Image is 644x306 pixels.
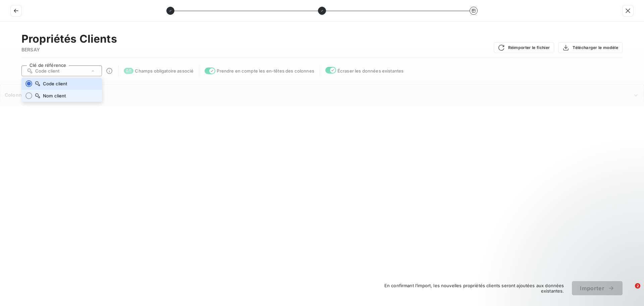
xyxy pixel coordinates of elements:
span: Code client [35,68,60,74]
span: Colonne1 [5,92,26,98]
h2: Propriétés Clients [21,32,117,46]
span: En confirmant l’import, les nouvelles propriétés clients seront ajoutées aux données existantes. [379,283,564,294]
button: Importer [572,281,623,295]
span: 0 / 1 [124,68,133,74]
span: Écraser les données existantes [337,68,404,74]
span: Code client [43,81,67,86]
span: 2 [635,283,640,289]
span: Nom client [43,93,66,98]
span: BERSAY [21,46,117,53]
th: Colonne1 [0,85,644,106]
iframe: Intercom notifications message [510,241,644,288]
iframe: Intercom live chat [621,283,637,299]
button: Réimporter le fichier [494,42,554,53]
button: Télécharger le modèle [558,42,623,53]
span: Champs obligatoire associé [135,68,194,74]
span: Prendre en compte les en-têtes des colonnes [217,68,314,74]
